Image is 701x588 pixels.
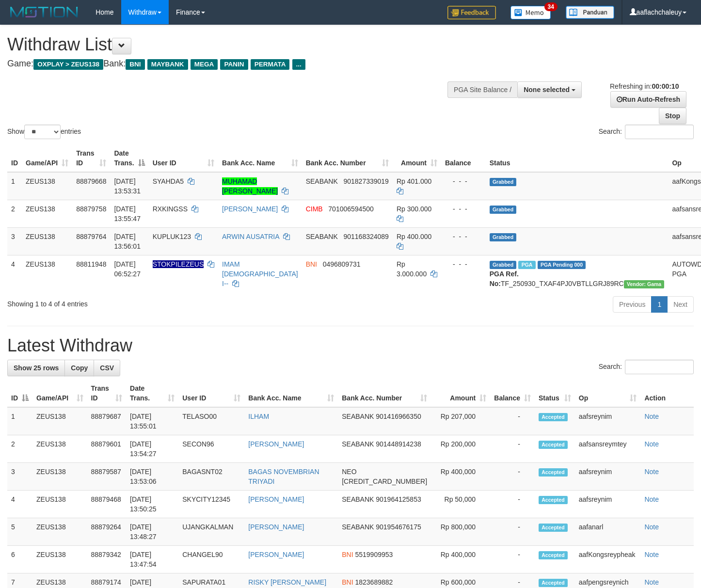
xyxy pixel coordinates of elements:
span: MEGA [191,59,218,70]
td: - [490,407,535,435]
span: CSV [100,364,114,372]
span: Copy 901964125853 to clipboard [376,495,421,503]
span: Grabbed [490,206,517,214]
td: - [490,463,535,491]
a: [PERSON_NAME] [222,205,278,213]
th: Game/API: activate to sort column ascending [32,380,87,407]
label: Show entries [7,125,81,139]
td: ZEUS138 [32,407,87,435]
a: Show 25 rows [7,360,65,376]
th: Bank Acc. Name: activate to sort column ascending [218,144,302,172]
td: 88879264 [87,518,127,546]
span: Rp 400.000 [397,233,431,240]
span: Copy 901954676175 to clipboard [376,523,421,531]
td: 2 [7,435,32,463]
a: IMAM [DEMOGRAPHIC_DATA] I-- [222,260,298,287]
img: panduan.png [566,6,614,19]
a: Note [644,468,659,476]
span: SEABANK [342,523,374,531]
span: Accepted [539,496,568,504]
span: Grabbed [490,261,517,269]
span: Copy 701006594500 to clipboard [328,205,373,213]
div: - - - [445,259,482,269]
td: [DATE] 13:54:27 [126,435,178,463]
span: PERMATA [251,59,290,70]
span: OXPLAY > ZEUS138 [33,59,103,70]
div: PGA Site Balance / [447,81,517,98]
td: SKYCITY12345 [178,491,244,518]
span: Copy 901448914238 to clipboard [376,440,421,448]
th: Op: activate to sort column ascending [575,380,641,407]
th: Amount: activate to sort column ascending [393,144,441,172]
h1: Withdraw List [7,35,458,54]
td: BAGASNT02 [178,463,244,491]
span: 88879668 [76,177,106,185]
td: ZEUS138 [32,518,87,546]
td: - [490,518,535,546]
span: [DATE] 13:55:47 [114,205,141,222]
td: 88879587 [87,463,127,491]
b: PGA Ref. No: [490,270,519,287]
td: CHANGEL90 [178,546,244,573]
td: 5 [7,518,32,546]
th: User ID: activate to sort column ascending [149,144,218,172]
span: KUPLUK123 [153,233,191,240]
span: SYAHDA5 [153,177,184,185]
th: Bank Acc. Number: activate to sort column ascending [338,380,431,407]
span: SEABANK [342,440,374,448]
a: [PERSON_NAME] [248,523,304,531]
td: TF_250930_TXAF4PJ0VBTLLGRJ89RC [486,255,669,292]
td: 2 [7,200,22,227]
th: Status [486,144,669,172]
td: aafKongsreypheak [575,546,641,573]
span: PANIN [220,59,248,70]
a: [PERSON_NAME] [248,551,304,558]
th: Bank Acc. Name: activate to sort column ascending [244,380,338,407]
td: 4 [7,491,32,518]
th: Balance [441,144,486,172]
a: Run Auto-Refresh [610,91,686,108]
a: MUHAMAD [PERSON_NAME] [222,177,278,195]
td: UJANGKALMAN [178,518,244,546]
a: BAGAS NOVEMBRIAN TRIYADI [248,468,319,485]
span: Copy 5519909953 to clipboard [355,551,393,558]
td: ZEUS138 [32,491,87,518]
a: [PERSON_NAME] [248,495,304,503]
td: Rp 400,000 [431,546,490,573]
span: SEABANK [342,495,374,503]
span: Copy 5859458253780390 to clipboard [342,477,427,485]
td: [DATE] 13:55:01 [126,407,178,435]
td: TELASO00 [178,407,244,435]
td: ZEUS138 [22,172,72,200]
th: Balance: activate to sort column ascending [490,380,535,407]
div: - - - [445,232,482,241]
td: [DATE] 13:48:27 [126,518,178,546]
label: Search: [599,125,694,139]
td: aafanarl [575,518,641,546]
td: 88879687 [87,407,127,435]
th: Bank Acc. Number: activate to sort column ascending [302,144,393,172]
span: Accepted [539,468,568,477]
span: Copy 1823689882 to clipboard [355,578,393,586]
td: - [490,491,535,518]
span: Accepted [539,579,568,587]
th: User ID: activate to sort column ascending [178,380,244,407]
a: Previous [613,296,652,313]
td: ZEUS138 [22,200,72,227]
span: NEO [342,468,356,476]
th: Date Trans.: activate to sort column descending [110,144,148,172]
td: 1 [7,407,32,435]
span: [DATE] 13:53:31 [114,177,141,195]
span: 88879764 [76,233,106,240]
span: 88811948 [76,260,106,268]
button: None selected [517,81,582,98]
span: Rp 3.000.000 [397,260,427,278]
td: Rp 50,000 [431,491,490,518]
td: ZEUS138 [32,463,87,491]
a: Note [644,578,659,586]
span: Vendor URL: https://trx31.1velocity.biz [624,280,665,288]
span: RXKINGSS [153,205,188,213]
a: Note [644,523,659,531]
a: Stop [659,108,686,124]
td: 4 [7,255,22,292]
